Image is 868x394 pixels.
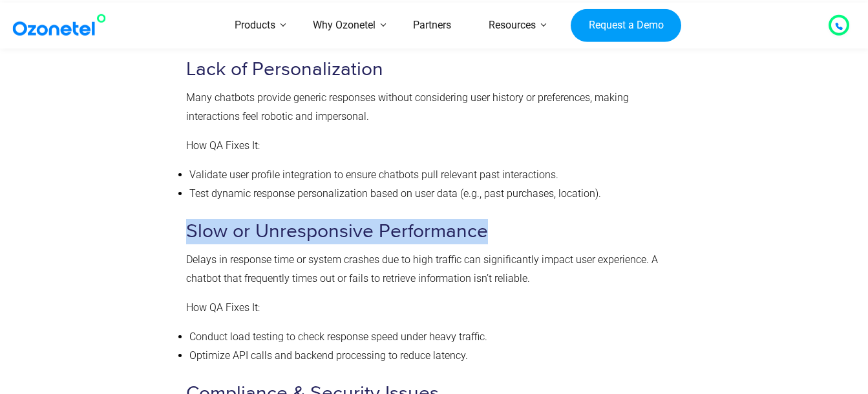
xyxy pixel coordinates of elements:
[186,89,677,126] p: Many chatbots provide generic responses without considering user history or preferences, making i...
[571,8,681,42] a: Request a Demo
[186,137,677,156] p: How QA Fixes It:
[186,219,677,244] h3: Slow or Unresponsive Performance
[189,347,677,365] li: Optimize API calls and backend processing to reduce latency.
[186,57,677,82] h3: Lack of Personalization
[189,166,677,185] li: Validate user profile integration to ensure chatbots pull relevant past interactions.
[294,3,394,49] a: Why Ozonetel
[189,185,677,203] li: Test dynamic response personalization based on user data (e.g., past purchases, location).
[189,328,677,347] li: Conduct load testing to check response speed under heavy traffic.
[394,3,470,49] a: Partners
[470,3,555,49] a: Resources
[186,299,677,318] p: How QA Fixes It:
[216,3,294,49] a: Products
[186,251,677,288] p: Delays in response time or system crashes due to high traffic can significantly impact user exper...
